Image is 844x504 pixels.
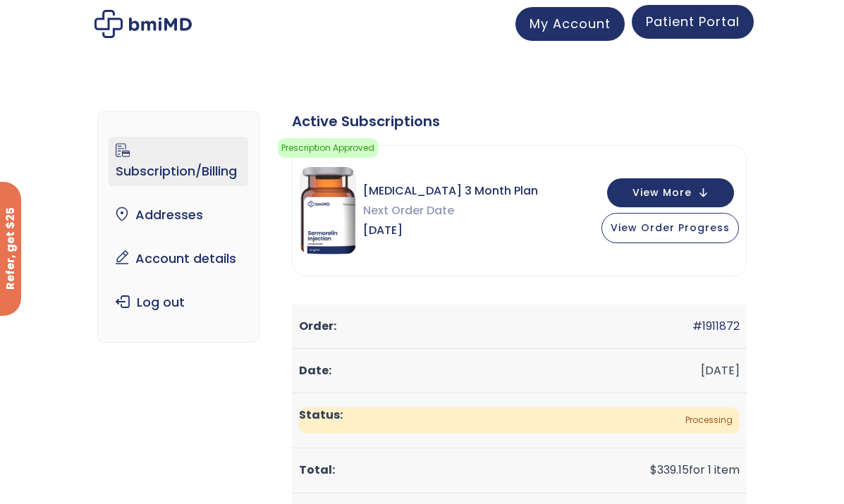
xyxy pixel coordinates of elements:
span: Processing [299,407,740,434]
a: Patient Portal [632,5,754,39]
a: My Account [515,7,625,41]
span: Next Order Date [363,201,538,221]
span: Prescription Approved [278,138,378,158]
span: Patient Portal [646,13,740,30]
span: 339.15 [650,462,689,478]
a: Log out [109,288,248,317]
nav: Account pages [97,111,259,343]
img: My account [94,10,192,38]
td: for 1 item [292,448,747,493]
img: Sermorelin 3 Month Plan [300,167,356,254]
time: [DATE] [701,362,740,379]
a: Subscription/Billing [109,137,248,186]
span: View Order Progress [611,221,730,235]
a: Account details [109,244,248,273]
span: [DATE] [363,221,538,240]
span: View More [632,188,692,197]
div: Active Subscriptions [292,111,747,131]
button: View Order Progress [601,213,739,243]
span: $ [650,462,657,478]
span: My Account [530,15,611,32]
a: Addresses [109,200,248,230]
span: [MEDICAL_DATA] 3 Month Plan [363,181,538,201]
button: View More [607,178,734,207]
a: #1911872 [692,318,740,334]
